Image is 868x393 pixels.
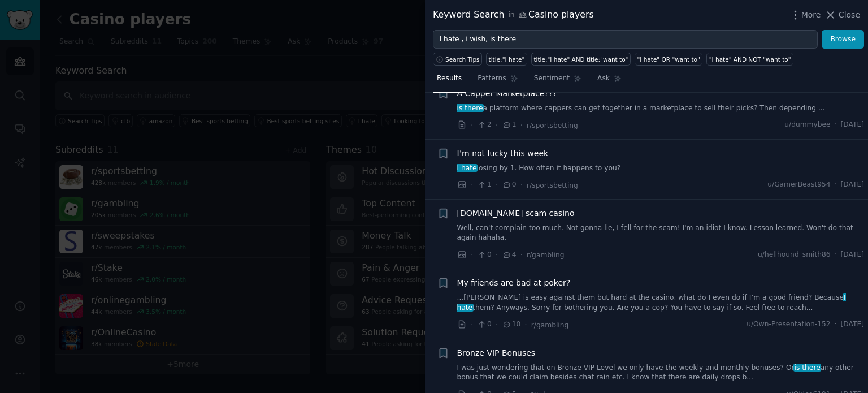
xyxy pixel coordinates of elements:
[471,319,473,331] span: ·
[457,277,571,289] a: My friends are bad at poker?
[478,74,506,84] span: Patterns
[758,250,831,260] span: u/hellhound_smith86
[433,30,818,49] input: Try a keyword related to your business
[474,70,522,93] a: Patterns
[502,319,520,330] span: 10
[477,319,491,330] span: 0
[784,120,830,130] span: u/dummybee
[471,179,473,191] span: ·
[835,120,837,130] span: ·
[486,53,527,66] a: title:"I hate"
[531,321,569,329] span: r/gambling
[520,119,523,131] span: ·
[457,208,575,219] a: [DOMAIN_NAME] scam casino
[527,182,578,189] span: r/sportsbetting
[508,10,514,20] span: in
[801,9,821,21] span: More
[839,9,860,21] span: Close
[457,163,865,174] a: I hatelosing by 1. How often it happens to you?
[793,364,822,372] span: is there
[496,319,498,331] span: ·
[841,180,864,190] span: [DATE]
[445,55,480,63] span: Search Tips
[457,88,557,100] a: A Capper Marketplace???
[597,74,610,84] span: Ask
[433,8,594,22] div: Keyword Search Casino players
[433,70,466,93] a: Results
[457,103,865,114] a: is therea platform where cappers can get together in a marketplace to sell their picks? Then depe...
[637,55,700,63] div: "I hate" OR "want to"
[502,180,516,190] span: 0
[471,119,473,131] span: ·
[477,250,491,260] span: 0
[489,55,525,63] div: title:"I hate"
[437,74,462,84] span: Results
[635,53,702,66] a: "I hate" OR "want to"
[456,164,478,172] span: I hate
[457,347,536,359] a: Bronze VIP Bonuses
[524,319,527,331] span: ·
[457,363,865,383] a: I was just wondering that on Bronze VIP Level we only have the weekly and monthly bonuses? Oris t...
[841,250,864,260] span: [DATE]
[520,249,523,261] span: ·
[457,223,865,243] a: Well, can't complain too much. Not gonna lie, I fell for the scam! I'm an idiot I know. Lesson le...
[835,180,837,190] span: ·
[747,319,830,330] span: u/Own-Presentation-152
[471,249,473,261] span: ·
[496,249,498,261] span: ·
[533,55,628,63] div: title:"I hate" AND title:"want to"
[456,104,484,112] span: is there
[496,179,498,191] span: ·
[534,74,570,84] span: Sentiment
[457,293,865,313] a: ...[PERSON_NAME] is easy against them but hard at the casino, what do I even do if I’m a good fri...
[496,119,498,131] span: ·
[841,120,864,130] span: [DATE]
[593,70,626,93] a: Ask
[841,319,864,330] span: [DATE]
[835,319,837,330] span: ·
[835,250,837,260] span: ·
[527,122,578,129] span: r/sportsbetting
[502,250,516,260] span: 4
[477,120,491,130] span: 2
[520,179,523,191] span: ·
[706,53,793,66] a: "I hate" AND NOT "want to"
[767,180,830,190] span: u/GamerBeast954
[709,55,791,63] div: "I hate" AND NOT "want to"
[789,9,821,21] button: More
[822,30,864,49] button: Browse
[527,251,565,259] span: r/gambling
[531,53,631,66] a: title:"I hate" AND title:"want to"
[433,53,482,66] button: Search Tips
[824,9,860,21] button: Close
[530,70,585,93] a: Sentiment
[502,120,516,130] span: 1
[457,293,846,312] span: I hate
[477,180,491,190] span: 1
[457,148,549,159] a: I’m not lucky this week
